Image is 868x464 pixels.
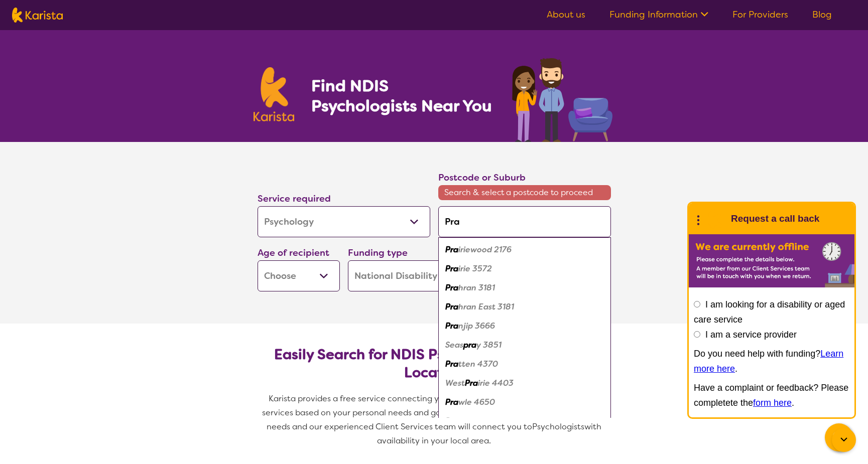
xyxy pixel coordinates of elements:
a: form here [753,398,792,408]
em: Pra [465,378,478,388]
em: Seas [445,340,463,350]
em: Pra [445,416,458,426]
div: Prairie 4821 [443,412,606,431]
div: Pranjip 3666 [443,317,606,336]
em: y 3851 [476,340,502,350]
em: iriewood 2176 [458,244,512,255]
div: Prairie 3572 [443,259,606,278]
div: Prawle 4650 [443,393,606,412]
em: Pra [445,301,458,312]
label: I am looking for a disability or aged care service [694,299,845,325]
div: Prahran 3181 [443,278,606,297]
img: Karista offline chat form to request call back [689,234,854,287]
em: Pra [445,244,458,255]
a: For Providers [732,9,788,21]
label: Postcode or Suburb [438,172,526,184]
em: irie 4821 [458,416,491,426]
em: irie 3572 [458,263,492,274]
a: About us [547,9,585,21]
h1: Request a call back [731,211,819,226]
em: wle 4650 [458,397,495,407]
p: Do you need help with funding? . [694,346,849,376]
em: Pra [445,359,458,369]
a: Funding Information [609,9,708,21]
span: Psychologists [532,421,584,432]
em: pra [463,340,476,350]
div: West Prairie 4403 [443,374,606,393]
span: Search & select a postcode to proceed [438,185,611,200]
label: I am a service provider [705,330,797,340]
p: Have a complaint or feedback? Please completete the . [694,380,849,410]
em: Pra [445,263,458,274]
img: psychology [509,54,615,142]
em: Pra [445,321,458,331]
a: Blog [812,9,832,21]
em: Pra [445,282,458,293]
div: Pratten 4370 [443,355,606,374]
div: Prairiewood 2176 [443,240,606,259]
em: hran East 3181 [458,301,514,312]
div: Prahran East 3181 [443,297,606,317]
label: Service required [258,193,331,205]
em: West [445,378,465,388]
em: irie 4403 [478,378,514,388]
input: Type [438,206,611,237]
img: Karista logo [12,8,63,23]
div: Seaspray 3851 [443,336,606,355]
span: Karista provides a free service connecting you with Psychologists and other disability services b... [262,393,608,432]
h1: Find NDIS Psychologists Near You [311,76,497,116]
label: Age of recipient [258,247,329,259]
em: tten 4370 [458,359,498,369]
button: Channel Menu [825,423,853,451]
em: Pra [445,397,458,407]
img: Karista [705,209,725,229]
img: Karista logo [254,67,295,121]
h2: Easily Search for NDIS Psychologists by Need & Location [266,346,603,382]
em: hran 3181 [458,282,495,293]
em: njip 3666 [458,321,495,331]
label: Funding type [348,247,408,259]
